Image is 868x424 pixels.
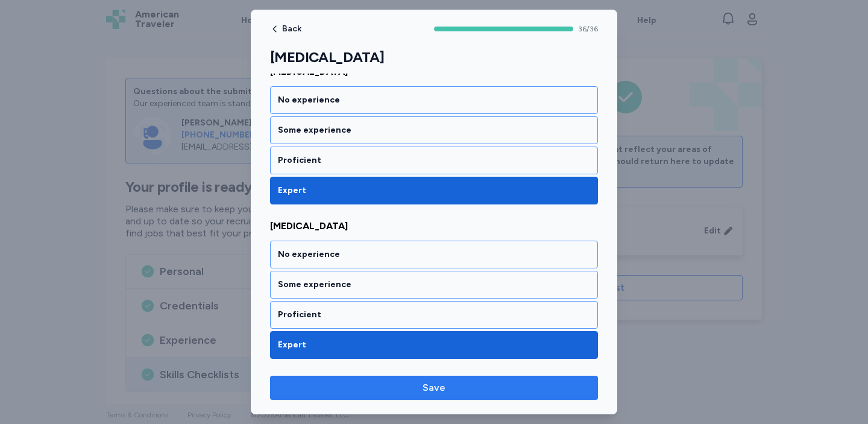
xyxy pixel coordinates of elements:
span: [MEDICAL_DATA] [270,219,598,233]
div: Expert [278,185,590,197]
button: Back [270,24,301,34]
div: Some experience [278,124,590,136]
div: Some experience [278,279,590,291]
div: No experience [278,94,590,106]
div: Proficient [278,154,590,166]
div: Expert [278,339,590,351]
span: 36 / 36 [578,24,598,34]
div: Proficient [278,309,590,321]
div: No experience [278,248,590,261]
button: Save [270,376,598,400]
h1: [MEDICAL_DATA] [270,48,598,66]
span: Back [282,25,301,33]
span: Save [423,381,445,395]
